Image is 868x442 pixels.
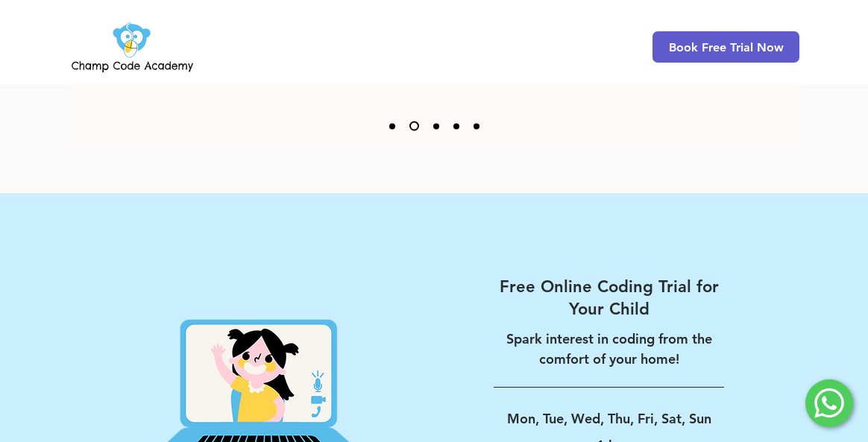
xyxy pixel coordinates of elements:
[652,31,799,63] a: Book Free Trial Now
[494,405,724,432] p: Mon, Tue, Wed, Thu, Fri, Sat, Sun
[669,40,784,54] span: Book Free Trial Now
[389,123,395,129] a: Slide 1
[69,18,196,76] img: Champ Code Academy Logo PNG.png
[494,276,724,320] a: Free Online Coding Trial for Your Child
[433,123,439,129] a: Slide 3
[409,121,419,131] a: Slide 2
[494,329,724,369] p: Spark interest in coding from the comfort of your home!
[474,123,479,129] a: Slide 5
[453,123,459,129] a: Slide 4
[382,121,486,131] nav: Slides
